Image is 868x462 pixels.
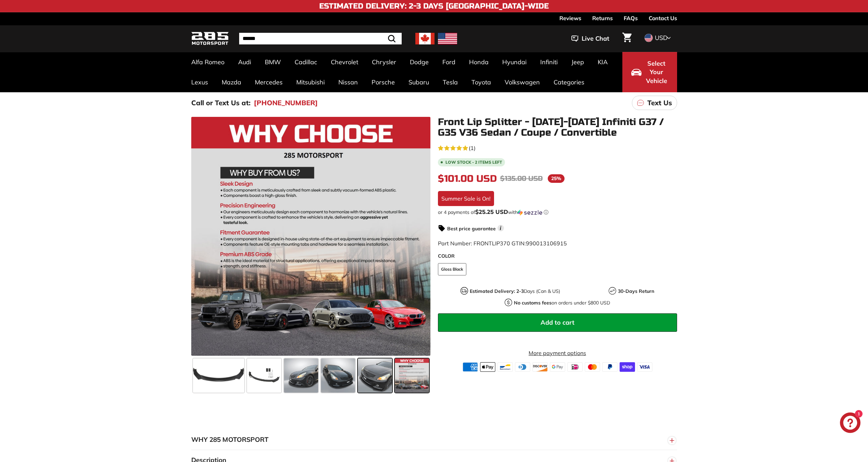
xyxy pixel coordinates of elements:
[585,362,600,372] img: master
[445,160,502,164] span: Low stock - 2 items left
[324,52,365,72] a: Chevrolet
[498,72,547,92] a: Volkswagen
[215,72,248,92] a: Mazda
[438,173,497,185] span: $101.00 USD
[637,362,652,372] img: visa
[438,191,494,206] div: Summer Sale is On!
[649,12,677,24] a: Contact Us
[184,72,215,92] a: Lexus
[447,226,496,232] strong: Best price guarantee
[469,144,476,152] span: (1)
[526,240,567,247] span: 990013106915
[497,362,513,372] img: bancontact
[567,362,583,372] img: ideal
[475,208,508,215] span: $25.25 USD
[191,31,229,47] img: Logo_285_Motorsport_areodynamics_components
[620,362,635,372] img: shopify_pay
[550,362,565,372] img: google_pay
[438,117,677,138] h1: Front Lip Splitter - [DATE]-[DATE] Infiniti G37 / G35 V36 Sedan / Coupe / Convertible
[248,72,289,92] a: Mercedes
[559,12,581,24] a: Reviews
[532,362,548,372] img: discover
[332,72,365,92] a: Nissan
[624,12,638,24] a: FAQs
[365,72,402,92] a: Porsche
[319,2,549,10] h4: Estimated Delivery: 2-3 Days [GEOGRAPHIC_DATA]-Wide
[497,225,504,231] span: i
[470,288,560,295] p: Days (Can & US)
[562,30,618,47] button: Live Chat
[602,362,618,372] img: paypal
[618,288,654,294] strong: 30-Days Return
[618,27,636,50] a: Cart
[582,34,609,43] span: Live Chat
[647,98,672,108] p: Text Us
[518,209,542,216] img: Sezzle
[438,313,677,332] button: Add to cart
[515,362,530,372] img: diners_club
[645,59,668,85] span: Select Your Vehicle
[495,52,533,72] a: Hyundai
[191,98,250,108] p: Call or Text Us at:
[289,72,332,92] a: Mitsubishi
[541,318,574,326] span: Add to cart
[655,34,668,42] span: USD
[438,240,567,247] span: Part Number: FRONTLIP370 GTIN:
[500,174,543,183] span: $135.00 USD
[438,253,677,260] label: COLOR
[402,72,436,92] a: Subaru
[591,52,614,72] a: KIA
[622,52,677,92] button: Select Your Vehicle
[548,174,565,183] span: 25%
[258,52,288,72] a: BMW
[632,96,677,110] a: Text Us
[480,362,495,372] img: apple_pay
[470,288,524,294] strong: Estimated Delivery: 2-3
[436,52,462,72] a: Ford
[565,52,591,72] a: Jeep
[438,349,677,357] a: More payment options
[191,430,677,450] button: WHY 285 MOTORSPORT
[403,52,436,72] a: Dodge
[288,52,324,72] a: Cadillac
[239,33,402,44] input: Search
[365,52,403,72] a: Chrysler
[462,52,495,72] a: Honda
[514,300,552,306] strong: No customs fees
[438,143,677,152] a: 5.0 rating (1 votes)
[838,412,863,435] inbox-online-store-chat: Shopify online store chat
[533,52,565,72] a: Infiniti
[463,362,478,372] img: american_express
[231,52,258,72] a: Audi
[254,98,318,108] a: [PHONE_NUMBER]
[438,209,677,216] div: or 4 payments of with
[514,299,610,307] p: on orders under $800 USD
[438,209,677,216] div: or 4 payments of$25.25 USDwithSezzle Click to learn more about Sezzle
[592,12,613,24] a: Returns
[436,72,465,92] a: Tesla
[547,72,591,92] a: Categories
[184,52,231,72] a: Alfa Romeo
[465,72,498,92] a: Toyota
